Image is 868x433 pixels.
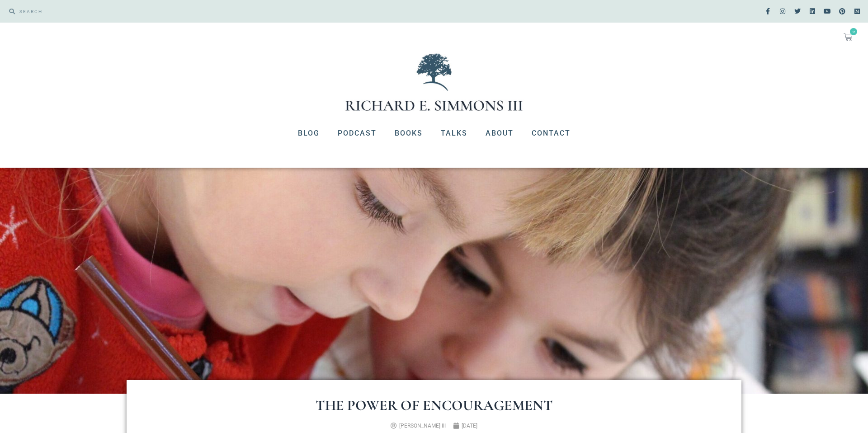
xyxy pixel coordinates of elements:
[15,5,429,18] input: SEARCH
[329,122,386,145] a: Podcast
[386,122,432,145] a: Books
[289,122,329,145] a: Blog
[462,423,477,429] time: [DATE]
[833,27,863,47] a: 0
[476,122,523,145] a: About
[432,122,476,145] a: Talks
[399,423,446,429] span: [PERSON_NAME] III
[453,422,477,430] a: [DATE]
[163,398,705,413] h1: The Power of Encouragement
[850,28,857,35] span: 0
[523,122,580,145] a: Contact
